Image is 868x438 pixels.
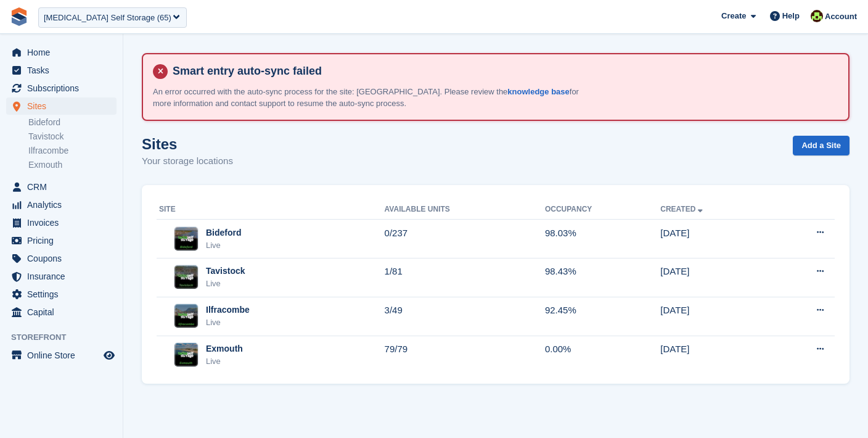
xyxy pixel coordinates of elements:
[825,10,857,23] span: Account
[28,117,117,128] a: Bideford
[206,278,245,290] div: Live
[206,265,245,278] div: Tavistock
[811,10,823,22] img: Catherine Coffey
[385,258,545,297] td: 1/81
[28,159,117,171] a: Exmouth
[660,336,771,374] td: [DATE]
[6,304,117,321] a: menu
[6,62,117,79] a: menu
[6,80,117,97] a: menu
[27,44,101,61] span: Home
[27,347,101,364] span: Online Store
[660,220,771,258] td: [DATE]
[28,131,117,143] a: Tavistock
[6,214,117,231] a: menu
[174,227,198,250] img: Image of Bideford site
[6,97,117,115] a: menu
[102,348,117,363] a: Preview store
[793,136,850,156] a: Add a Site
[174,343,198,366] img: Image of Exmouth site
[545,220,660,258] td: 98.03%
[6,286,117,303] a: menu
[27,232,101,249] span: Pricing
[385,220,545,258] td: 0/237
[27,80,101,97] span: Subscriptions
[6,232,117,249] a: menu
[545,336,660,374] td: 0.00%
[545,297,660,336] td: 92.45%
[27,268,101,285] span: Insurance
[206,342,243,355] div: Exmouth
[6,178,117,196] a: menu
[168,64,838,78] h4: Smart entry auto-sync failed
[11,331,123,344] span: Storefront
[27,178,101,196] span: CRM
[174,304,198,328] img: Image of Ilfracombe site
[206,304,250,316] div: Ilfracombe
[507,87,569,96] a: knowledge base
[142,154,233,168] p: Your storage locations
[27,214,101,231] span: Invoices
[385,336,545,374] td: 79/79
[153,86,584,110] p: An error occurred with the auto-sync process for the site: [GEOGRAPHIC_DATA]. Please review the f...
[6,268,117,285] a: menu
[206,226,242,239] div: Bideford
[27,196,101,213] span: Analytics
[660,258,771,297] td: [DATE]
[6,347,117,364] a: menu
[27,304,101,321] span: Capital
[44,12,171,24] div: [MEDICAL_DATA] Self Storage (65)
[385,200,545,220] th: Available Units
[660,297,771,336] td: [DATE]
[6,250,117,267] a: menu
[142,136,233,152] h1: Sites
[27,250,101,267] span: Coupons
[721,10,746,22] span: Create
[206,239,242,252] div: Live
[28,145,117,157] a: Ilfracombe
[27,286,101,303] span: Settings
[660,205,705,213] a: Created
[545,200,660,220] th: Occupancy
[157,200,385,220] th: Site
[782,10,800,22] span: Help
[27,97,101,115] span: Sites
[6,44,117,61] a: menu
[6,196,117,213] a: menu
[27,62,101,79] span: Tasks
[10,7,28,26] img: stora-icon-8386f47178a22dfd0bd8f6a31ec36ba5ce8667c1dd55bd0f319d3a0aa187defe.svg
[206,355,243,368] div: Live
[545,258,660,297] td: 98.43%
[174,265,198,289] img: Image of Tavistock site
[206,316,250,329] div: Live
[385,297,545,336] td: 3/49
